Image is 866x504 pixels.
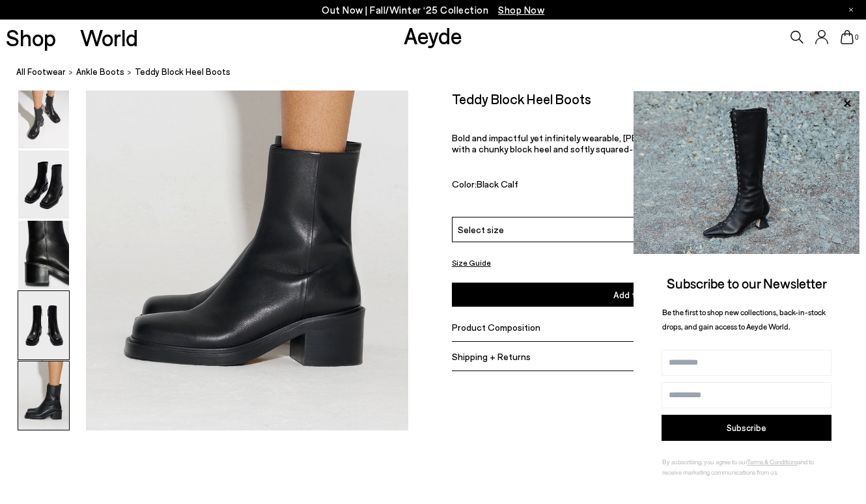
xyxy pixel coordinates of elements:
[662,307,826,331] span: Be the first to shop new collections, back-in-stock drops, and gain access to Aeyde World.
[18,150,69,219] img: Teddy Block Heel Boots - Image 3
[477,178,518,189] span: Black Calf
[662,458,747,466] span: By subscribing, you agree to our
[452,321,540,332] span: Product Composition
[662,415,831,441] button: Subscribe
[76,66,124,77] span: ankle boots
[452,350,531,361] span: Shipping + Returns
[80,26,138,49] a: World
[18,291,69,359] img: Teddy Block Heel Boots - Image 5
[452,178,790,193] div: Color:
[452,254,491,270] button: Size Guide
[747,458,798,466] a: Terms & Conditions
[667,275,827,291] span: Subscribe to our Newsletter
[613,289,662,300] span: Add to Cart
[452,132,815,154] span: Bold and impactful yet infinitely wearable, [PERSON_NAME] combines rounded contours with a chunky...
[322,2,544,18] p: Out Now | Fall/Winter ‘25 Collection
[18,221,69,289] img: Teddy Block Heel Boots - Image 4
[16,55,866,91] nav: breadcrumb
[452,91,591,107] h2: Teddy Block Heel Boots
[404,21,462,49] a: Aeyde
[6,26,56,49] a: Shop
[458,223,504,236] span: Select size
[634,91,859,254] img: 2a6287a1333c9a56320fd6e7b3c4a9a9.jpg
[841,30,854,44] a: 0
[76,65,124,79] a: ankle boots
[18,361,69,430] img: Teddy Block Heel Boots - Image 6
[18,80,69,148] img: Teddy Block Heel Boots - Image 2
[498,4,544,16] span: Navigate to /collections/new-in
[854,34,860,41] span: 0
[135,65,230,79] span: Teddy Block Heel Boots
[452,283,823,307] button: Add to Cart
[16,65,66,79] a: All Footwear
